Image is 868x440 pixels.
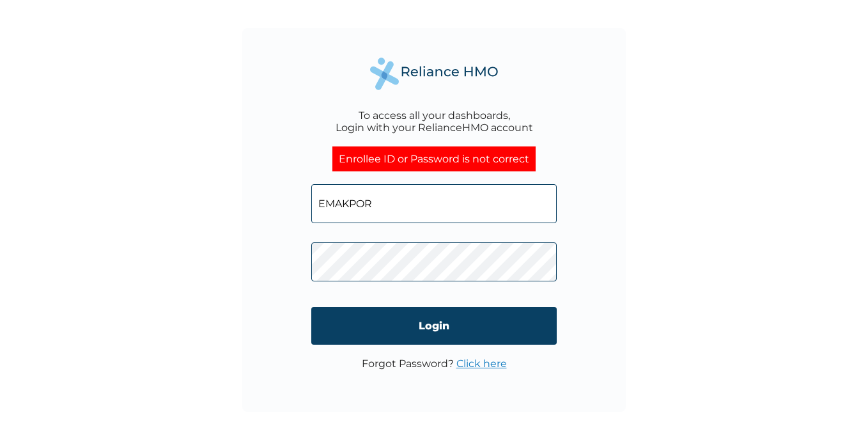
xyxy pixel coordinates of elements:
input: Login [311,307,557,345]
img: Reliance Health's Logo [370,58,498,90]
input: Email address or HMO ID [311,184,557,223]
div: Enrollee ID or Password is not correct [332,146,536,171]
a: Click here [456,357,507,370]
p: Forgot Password? [362,357,507,370]
div: To access all your dashboards, Login with your RelianceHMO account [336,109,533,134]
